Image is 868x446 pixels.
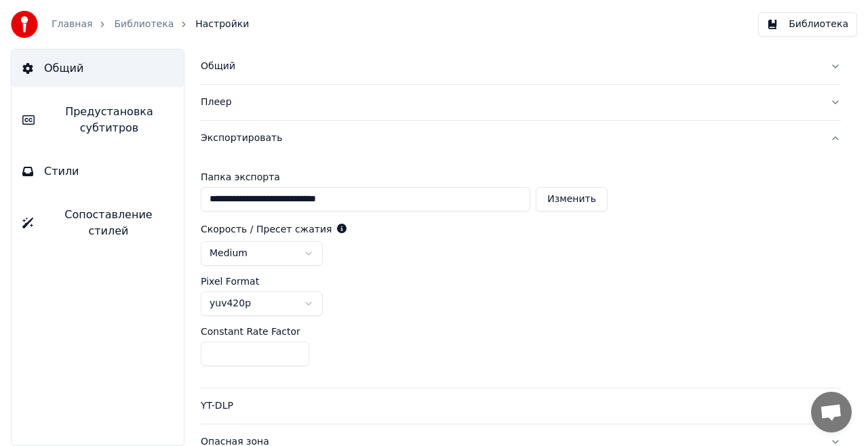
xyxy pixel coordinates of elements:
a: Главная [52,18,92,31]
span: Предустановка субтитров [45,104,173,136]
a: Открытый чат [811,392,852,432]
button: Предустановка субтитров [12,93,184,147]
img: youka [11,11,38,38]
span: Сопоставление стилей [44,207,173,239]
span: Настройки [195,18,249,31]
button: YT-DLP [201,388,841,424]
button: Общий [201,49,841,84]
div: Общий [201,60,819,73]
label: Папка экспорта [201,172,608,182]
button: Стили [12,153,184,190]
button: Общий [12,49,184,87]
label: Pixel Format [201,277,259,286]
label: Скорость / Пресет сжатия [201,224,332,234]
button: Экспортировать [201,121,841,156]
span: Общий [44,60,83,77]
div: Плеер [201,96,819,109]
nav: breadcrumb [52,18,249,31]
button: Плеер [201,85,841,120]
button: Сопоставление стилей [12,196,184,250]
div: YT-DLP [201,399,819,413]
label: Constant Rate Factor [201,327,300,336]
button: Изменить [536,187,608,211]
div: Экспортировать [201,156,841,388]
span: Стили [44,163,79,180]
div: Экспортировать [201,131,819,145]
a: Библиотека [114,18,174,31]
button: Библиотека [758,12,857,37]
